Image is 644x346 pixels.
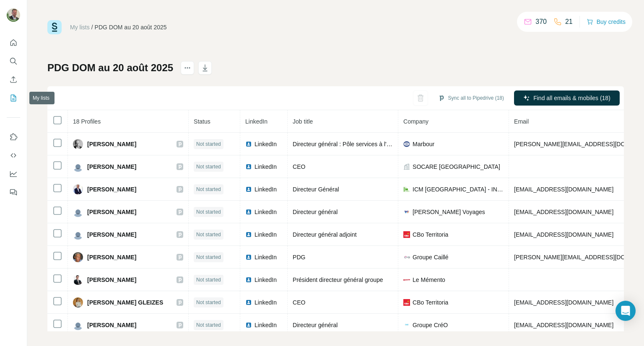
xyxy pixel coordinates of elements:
[587,16,626,28] button: Buy credits
[73,139,83,149] img: Avatar
[196,140,221,148] span: Not started
[196,163,221,170] span: Not started
[413,276,445,284] span: Le Mémento
[413,163,500,171] span: SOCARE [GEOGRAPHIC_DATA]
[73,118,101,125] span: 18 Profiles
[413,298,448,307] span: CBo Territoria
[7,129,20,145] button: Use Surfe on LinkedIn
[403,254,410,261] img: company-logo
[95,23,167,31] div: PDG DOM au 20 août 2025
[196,299,221,306] span: Not started
[514,90,620,106] button: Find all emails & mobiles (18)
[87,140,136,148] span: [PERSON_NAME]
[293,299,305,306] span: CEO
[196,321,221,329] span: Not started
[254,185,277,194] span: LinkedIn
[7,90,20,106] button: My lists
[196,276,221,284] span: Not started
[535,17,547,27] p: 370
[403,186,410,193] img: company-logo
[87,321,136,329] span: [PERSON_NAME]
[403,276,410,283] img: company-logo
[413,230,448,239] span: CBo Territoria
[196,253,221,261] span: Not started
[403,299,410,306] img: company-logo
[254,208,277,216] span: LinkedIn
[245,254,252,261] img: LinkedIn logo
[413,140,434,148] span: Marbour
[403,231,410,238] img: company-logo
[293,186,339,193] span: Directeur Général
[73,207,83,217] img: Avatar
[245,141,252,147] img: LinkedIn logo
[514,299,613,306] span: [EMAIL_ADDRESS][DOMAIN_NAME]
[293,209,338,215] span: Directeur général
[73,252,83,262] img: Avatar
[254,253,277,261] span: LinkedIn
[254,276,277,284] span: LinkedIn
[245,209,252,215] img: LinkedIn logo
[87,276,136,284] span: [PERSON_NAME]
[245,322,252,328] img: LinkedIn logo
[293,141,425,147] span: Directeur général : Pôle services à l'environnement
[70,24,90,31] a: My lists
[73,184,83,194] img: Avatar
[293,276,383,283] span: Président directeur général groupe
[254,163,277,171] span: LinkedIn
[533,94,610,102] span: Find all emails & mobiles (18)
[413,253,449,261] span: Groupe Caillé
[87,163,136,171] span: [PERSON_NAME]
[413,321,448,329] span: Groupe CréO
[615,301,636,321] div: Open Intercom Messenger
[73,230,83,240] img: Avatar
[87,253,136,261] span: [PERSON_NAME]
[293,118,313,125] span: Job title
[196,208,221,216] span: Not started
[245,186,252,193] img: LinkedIn logo
[73,162,83,172] img: Avatar
[514,209,613,215] span: [EMAIL_ADDRESS][DOMAIN_NAME]
[245,163,252,170] img: LinkedIn logo
[293,163,305,170] span: CEO
[87,298,163,307] span: [PERSON_NAME] GLEIZES
[245,299,252,306] img: LinkedIn logo
[91,23,93,31] li: /
[254,140,277,148] span: LinkedIn
[403,141,410,147] img: company-logo
[87,230,136,239] span: [PERSON_NAME]
[293,254,305,261] span: PDG
[196,231,221,238] span: Not started
[403,322,410,328] img: company-logo
[254,230,277,239] span: LinkedIn
[7,72,20,87] button: Enrich CSV
[403,118,428,125] span: Company
[514,322,613,328] span: [EMAIL_ADDRESS][DOMAIN_NAME]
[73,275,83,285] img: Avatar
[432,92,510,104] button: Sync all to Pipedrive (18)
[245,118,267,125] span: LinkedIn
[293,231,357,238] span: Directeur général adjoint
[73,297,83,307] img: Avatar
[7,185,20,200] button: Feedback
[293,322,338,328] span: Directeur général
[403,209,410,215] img: company-logo
[47,61,173,75] h1: PDG DOM au 20 août 2025
[87,185,136,194] span: [PERSON_NAME]
[254,298,277,307] span: LinkedIn
[194,118,210,125] span: Status
[7,8,20,22] img: Avatar
[514,186,613,193] span: [EMAIL_ADDRESS][DOMAIN_NAME]
[514,231,613,238] span: [EMAIL_ADDRESS][DOMAIN_NAME]
[196,186,221,193] span: Not started
[245,231,252,238] img: LinkedIn logo
[7,166,20,181] button: Dashboard
[565,17,573,27] p: 21
[47,20,62,34] img: Surfe Logo
[7,35,20,50] button: Quick start
[73,320,83,330] img: Avatar
[254,321,277,329] span: LinkedIn
[514,118,529,125] span: Email
[413,208,485,216] span: [PERSON_NAME] Voyages
[7,148,20,163] button: Use Surfe API
[181,61,194,75] button: actions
